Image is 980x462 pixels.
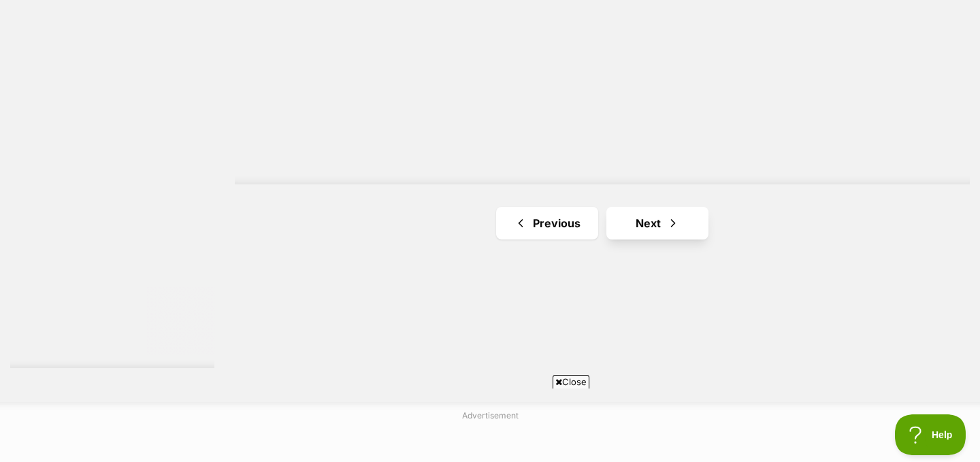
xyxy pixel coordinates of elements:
[553,375,589,389] span: Close
[606,207,708,240] a: Next page
[242,394,738,455] iframe: Advertisement
[235,207,970,240] nav: Pagination
[895,414,966,455] iframe: Help Scout Beacon - Open
[496,207,598,240] a: Previous page
[272,1,932,171] iframe: Advertisement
